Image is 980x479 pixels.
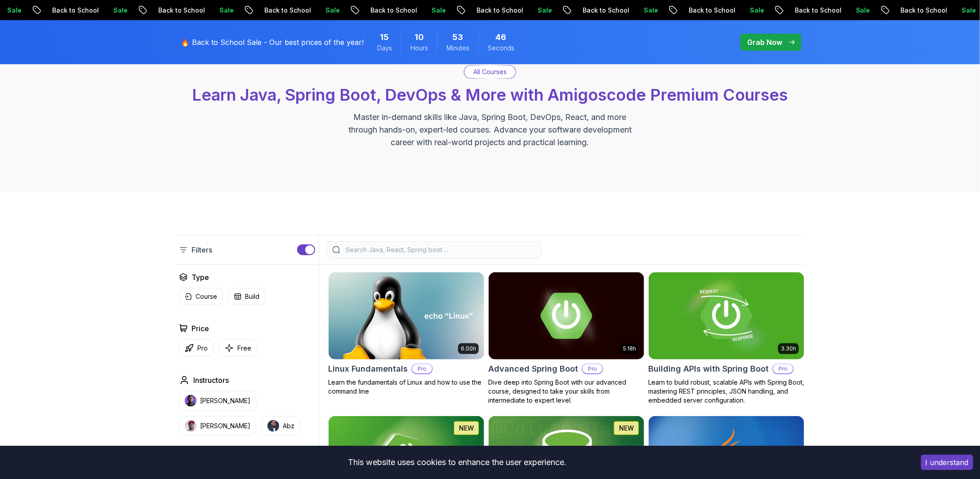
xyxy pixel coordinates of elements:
[201,6,230,15] p: Sale
[140,6,201,15] p: Back to School
[352,6,414,15] p: Back to School
[185,395,196,407] img: instructor img
[246,6,307,15] p: Back to School
[773,364,793,373] p: Pro
[648,378,805,405] p: Learn to build robust, scalable APIs with Spring Boot, mastering REST principles, JSON handling, ...
[95,6,124,15] p: Sale
[453,31,463,44] span: 53 Minutes
[196,292,217,301] p: Course
[185,420,196,432] img: instructor img
[781,345,796,352] p: 3.30h
[344,245,536,254] input: Search Java, React, Spring boot ...
[237,344,251,353] p: Free
[193,375,229,386] h2: Instructors
[648,272,805,405] a: Building APIs with Spring Boot card3.30hBuilding APIs with Spring BootProLearn to build robust, s...
[488,378,645,405] p: Dive deep into Spring Boot with our advanced course, designed to take your skills from intermedia...
[732,6,761,15] p: Sale
[328,272,485,396] a: Linux Fundamentals card6.00hLinux FundamentalsProLearn the fundamentals of Linux and how to use t...
[623,345,636,352] p: 5.18h
[747,37,782,48] p: Grab Now
[565,6,626,15] p: Back to School
[459,424,474,433] p: NEW
[181,37,364,48] p: 🔥 Back to School Sale - Our best prices of the year!
[245,292,259,301] p: Build
[307,6,336,15] p: Sale
[192,272,209,283] h2: Type
[488,363,578,375] h2: Advanced Spring Boot
[192,323,209,334] h2: Price
[461,345,476,352] p: 6.00h
[459,6,520,15] p: Back to School
[328,363,408,375] h2: Linux Fundamentals
[34,6,95,15] p: Back to School
[583,364,602,373] p: Pro
[7,452,908,472] div: This website uses cookies to enhance the user experience.
[219,339,257,357] button: Free
[410,44,428,53] span: Hours
[329,272,484,359] img: Linux Fundamentals card
[446,44,469,53] span: Minutes
[179,391,256,411] button: instructor img[PERSON_NAME]
[488,44,514,53] span: Seconds
[944,6,973,15] p: Sale
[489,272,644,359] img: Advanced Spring Boot card
[200,396,250,405] p: [PERSON_NAME]
[473,67,507,76] p: All Courses
[339,111,641,149] p: Master in-demand skills like Java, Spring Boot, DevOps, React, and more through hands-on, expert-...
[626,6,655,15] p: Sale
[192,85,788,105] span: Learn Java, Spring Boot, DevOps & More with Amigoscode Premium Courses
[488,272,645,405] a: Advanced Spring Boot card5.18hAdvanced Spring BootProDive deep into Spring Boot with our advanced...
[377,44,392,53] span: Days
[883,6,944,15] p: Back to School
[179,339,214,357] button: Pro
[520,6,548,15] p: Sale
[838,6,867,15] p: Sale
[179,288,223,305] button: Course
[496,31,507,44] span: 46 Seconds
[414,31,424,44] span: 10 Hours
[283,421,294,430] p: Abz
[262,416,300,436] button: instructor imgAbz
[179,416,256,436] button: instructor img[PERSON_NAME]
[648,363,769,375] h2: Building APIs with Spring Boot
[228,288,265,305] button: Build
[777,6,838,15] p: Back to School
[192,244,212,255] p: Filters
[414,6,442,15] p: Sale
[197,344,208,353] p: Pro
[328,378,485,396] p: Learn the fundamentals of Linux and how to use the command line
[412,364,432,373] p: Pro
[649,272,804,359] img: Building APIs with Spring Boot card
[380,31,389,44] span: 15 Days
[200,421,250,430] p: [PERSON_NAME]
[921,455,973,470] button: Accept cookies
[619,424,634,433] p: NEW
[267,420,279,432] img: instructor img
[671,6,732,15] p: Back to School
